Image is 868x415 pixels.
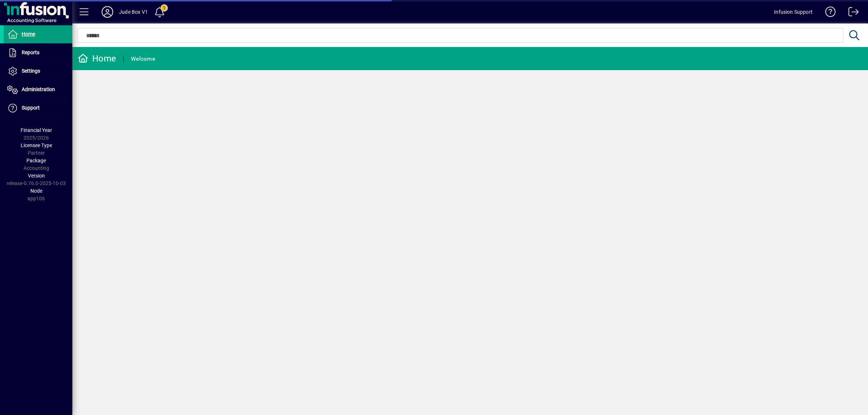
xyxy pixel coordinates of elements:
[820,1,836,25] a: Knowledge Base
[774,6,813,18] div: Infusion Support
[26,158,46,163] span: Package
[96,5,119,18] button: Profile
[22,86,55,92] span: Administration
[21,142,52,148] span: Licensee Type
[22,68,40,74] span: Settings
[28,173,45,179] span: Version
[131,53,155,65] div: Welcome
[22,105,40,111] span: Support
[22,31,35,37] span: Home
[30,188,42,194] span: Node
[4,99,72,117] a: Support
[22,50,39,55] span: Reports
[4,44,72,62] a: Reports
[843,1,859,25] a: Logout
[21,127,52,133] span: Financial Year
[119,6,148,18] div: Jude Box V1
[4,62,72,80] a: Settings
[78,53,116,64] div: Home
[4,81,72,99] a: Administration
